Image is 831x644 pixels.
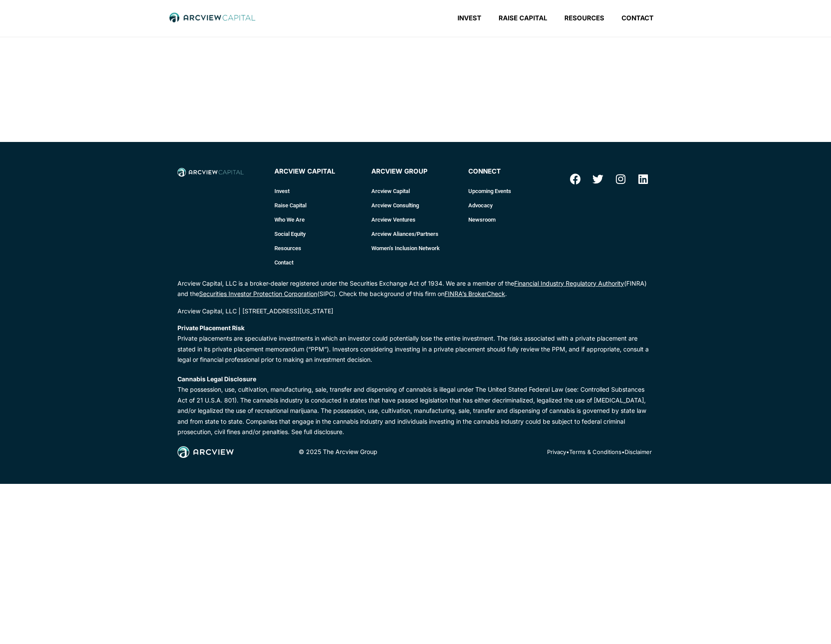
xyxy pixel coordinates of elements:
[547,448,566,455] a: Privacy
[371,241,460,255] a: Women’s Inclusion Network
[514,280,624,287] a: Financial Industry Regulatory Authority
[177,375,256,383] strong: Cannabis Legal Disclosure
[177,323,654,365] p: Private placements are speculative investments in which an investor could potentially lose the en...
[569,448,622,455] a: Terms & Conditions
[299,449,435,455] div: © 2025 The Arcview Group
[177,374,654,438] p: The possession, use, cultivation, manufacturing, sale, transfer and dispensing of cannabis is ill...
[468,213,557,227] a: Newsroom
[274,227,363,241] a: Social Equity
[274,198,363,213] a: Raise Capital
[274,168,363,175] h4: Arcview Capital
[444,447,652,457] p: • •
[274,184,363,198] a: Invest
[371,184,460,198] a: Arcview Capital
[274,255,363,270] a: Contact
[468,198,557,213] a: Advocacy
[613,14,662,23] a: Contact
[371,213,460,227] a: Arcview Ventures
[274,241,363,255] a: Resources
[449,14,490,23] a: Invest
[490,14,556,23] a: Raise Capital
[468,168,557,175] h4: connect
[274,213,363,227] a: Who We Are
[371,227,460,241] a: Arcview Aliances/Partners
[199,290,317,297] a: Securities Investor Protection Corporation
[177,324,245,332] strong: Private Placement Risk
[468,184,557,198] a: Upcoming Events
[625,448,652,455] a: Disclaimer
[177,308,654,314] div: Arcview Capital, LLC | [STREET_ADDRESS][US_STATE]
[556,14,613,23] a: Resources
[444,290,505,297] a: FINRA’s BrokerCheck
[371,198,460,213] a: Arcview Consulting
[371,168,460,175] h4: Arcview Group
[177,278,654,299] p: Arcview Capital, LLC is a broker-dealer registered under the Securities Exchange Act of 1934. We ...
